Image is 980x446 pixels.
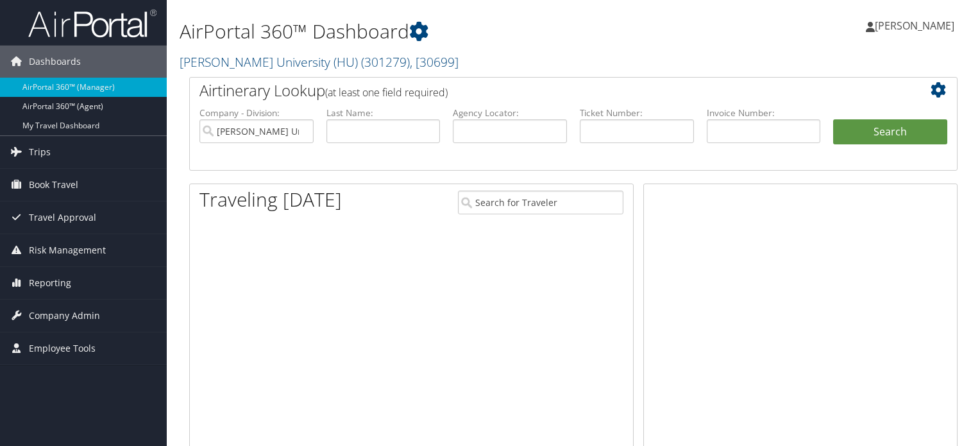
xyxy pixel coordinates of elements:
[29,332,96,365] span: Employee Tools
[199,80,883,101] h2: Airtinerary Lookup
[875,19,954,33] span: [PERSON_NAME]
[707,107,821,119] label: Invoice Number:
[361,53,410,71] span: ( 301279 )
[580,107,694,119] label: Ticket Number:
[199,107,314,119] label: Company - Division:
[29,202,96,234] span: Travel Approval
[29,300,100,332] span: Company Admin
[29,234,106,266] span: Risk Management
[180,18,705,45] h1: AirPortal 360™ Dashboard
[326,107,441,119] label: Last Name:
[29,169,78,201] span: Book Travel
[866,6,967,45] a: [PERSON_NAME]
[29,267,71,299] span: Reporting
[410,53,459,71] span: , [ 30699 ]
[325,85,448,99] span: (at least one field required)
[833,119,947,145] button: Search
[29,46,81,78] span: Dashboards
[180,53,459,71] a: [PERSON_NAME] University (HU)
[199,186,342,213] h1: Traveling [DATE]
[458,191,623,214] input: Search for Traveler
[453,107,567,119] label: Agency Locator:
[28,8,156,39] img: airportal-logo.png
[29,136,51,168] span: Trips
